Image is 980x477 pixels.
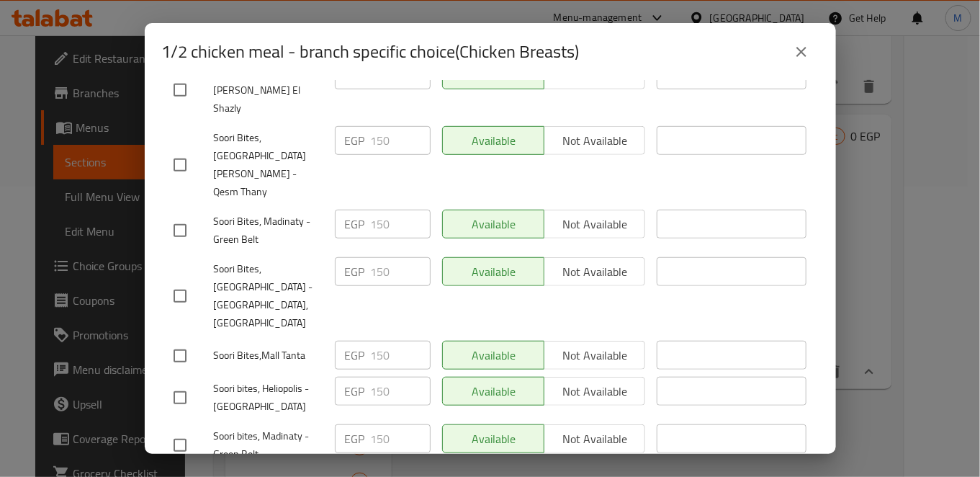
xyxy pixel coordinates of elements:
[371,424,431,453] input: Please enter price
[214,260,323,332] span: Soori Bites, [GEOGRAPHIC_DATA] - [GEOGRAPHIC_DATA],[GEOGRAPHIC_DATA]
[345,430,365,447] p: EGP
[162,40,580,63] h2: 1/2 chicken meal - branch specific choice(Chicken Breasts)
[371,257,431,286] input: Please enter price
[214,427,323,463] span: Soori bites, Madinaty - Green Belt
[371,377,431,406] input: Please enter price
[345,66,365,84] p: EGP
[345,347,365,364] p: EGP
[345,132,365,149] p: EGP
[345,383,365,400] p: EGP
[371,210,431,239] input: Please enter price
[371,341,431,370] input: Please enter price
[345,215,365,233] p: EGP
[214,63,323,117] span: Soori Bites,[PERSON_NAME] El Shazly
[345,263,365,280] p: EGP
[784,35,819,69] button: close
[371,126,431,155] input: Please enter price
[214,347,323,365] span: Soori Bites,Mall Tanta
[214,129,323,201] span: Soori Bites, [GEOGRAPHIC_DATA][PERSON_NAME] - Qesm Thany
[214,213,323,249] span: Soori Bites, Madinaty - Green Belt
[214,380,323,416] span: Soori bites, Heliopolis - [GEOGRAPHIC_DATA]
